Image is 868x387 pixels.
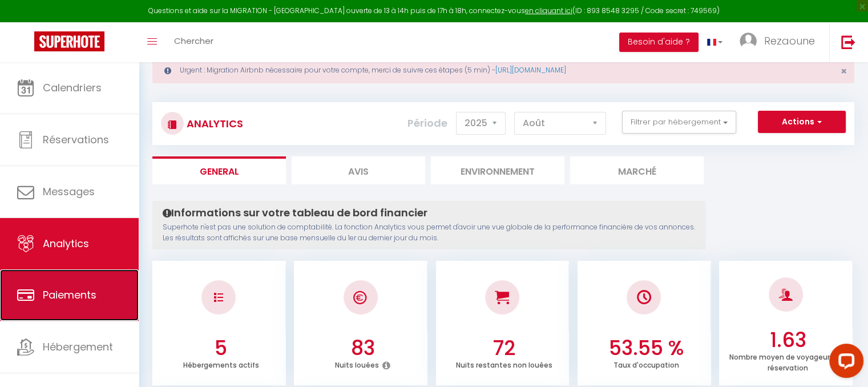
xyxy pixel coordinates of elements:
button: Besoin d'aide ? [619,33,699,52]
h3: 72 [442,336,566,360]
li: Avis [292,156,425,184]
span: Messages [43,184,95,199]
img: logout [841,35,855,49]
li: Environnement [431,156,564,184]
span: Paiements [43,288,96,302]
img: Super Booking [34,31,104,51]
p: Nombre moyen de voyageurs par réservation [729,350,846,373]
span: Hébergement [43,340,113,354]
span: Réservations [43,132,109,147]
button: Filtrer par hébergement [622,111,736,134]
p: Hébergements actifs [183,358,259,370]
a: en cliquant ici [525,6,572,15]
h3: 83 [301,336,425,360]
li: Marché [570,156,704,184]
p: Taux d'occupation [613,358,679,370]
button: Close [841,66,847,76]
p: Nuits restantes non louées [456,358,552,370]
img: ... [740,33,757,50]
a: [URL][DOMAIN_NAME] [495,65,566,75]
p: Nuits louées [335,358,379,370]
h3: Analytics [184,111,243,136]
p: Superhote n'est pas une solution de comptabilité. La fonction Analytics vous permet d'avoir une v... [163,222,695,244]
div: Urgent : Migration Airbnb nécessaire pour votre compte, merci de suivre ces étapes (5 min) - [152,57,854,83]
span: Rezaoune [764,34,815,48]
span: Analytics [43,236,89,251]
h3: 1.63 [726,328,850,352]
span: × [841,64,847,78]
iframe: LiveChat chat widget [820,339,868,387]
a: ... Rezaoune [731,22,829,62]
label: Période [407,111,447,136]
li: General [152,156,286,184]
img: NO IMAGE [214,293,223,302]
h3: 53.55 % [584,336,708,360]
button: Actions [758,111,846,134]
h4: Informations sur votre tableau de bord financier [163,207,695,219]
h3: 5 [159,336,283,360]
span: Calendriers [43,80,102,95]
a: Chercher [165,22,222,62]
span: Chercher [174,35,213,47]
